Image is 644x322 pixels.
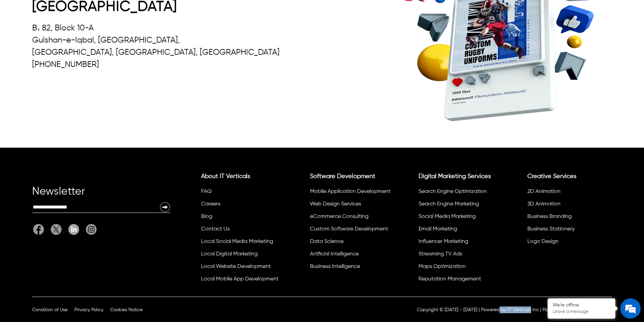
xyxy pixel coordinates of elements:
img: It Verticals Instagram [86,224,97,235]
li: FAQ [200,187,282,199]
a: eCommerce Consulting [310,214,368,219]
a: Cookies Notice [110,307,143,312]
p: [PHONE_NUMBER] [32,58,348,71]
li: Business Intelligence [309,262,391,274]
li: Email Marketing [418,224,500,237]
a: Facebook [33,224,47,235]
li: Influencer Marketing [418,237,500,249]
li: Maps Optimization [418,262,500,274]
a: 3D Animation [527,201,560,207]
a: Streaming TV Ads [419,251,462,257]
a: Condition of Use [32,307,68,312]
p: Copyright © [DATE] - [DATE] | Powered by IT Verticals Inc [417,306,539,313]
li: Custom Software Development [309,224,391,237]
a: Logo Design [527,239,558,244]
a: Blog [201,214,212,219]
a: Local Mobile App Development [201,276,279,282]
div: We're offline [553,302,610,308]
li: Search Engine Marketing [418,199,500,212]
div: Newsletter [32,188,170,202]
a: Artificial Intelligence [310,251,359,257]
a: Digital Marketing Services [419,173,491,179]
p: Leave a message [553,309,610,315]
img: Twitter [51,224,62,235]
li: Mobile Application Development [309,187,391,199]
a: Maps Optimization [419,264,466,269]
li: Artificial Intelligence [309,249,391,262]
a: Email Marketing [419,226,457,232]
li: Local Social Media Marketing [200,237,282,249]
a: FAQ [201,189,212,194]
li: Local Digital Marketing [200,249,282,262]
a: Local Website Development [201,264,271,269]
li: Local Mobile App Development [200,274,282,287]
img: Newsletter Submit [160,202,170,213]
li: eCommerce Consulting [309,212,391,224]
img: Facebook [33,224,44,235]
li: 3D Animation [526,199,609,212]
a: Business Stationery [527,226,575,232]
div: | [540,306,541,313]
a: Local Digital Marketing [201,251,258,257]
p: [GEOGRAPHIC_DATA], [GEOGRAPHIC_DATA], [GEOGRAPHIC_DATA] [32,46,348,58]
li: Business Branding [526,212,609,224]
li: Business Stationery [526,224,609,237]
a: Search Engine Optimization [419,189,487,194]
a: Custom Software Development [310,226,388,232]
a: Creative Services [527,173,576,179]
a: Reputation Management [419,276,481,282]
a: Influencer Marketing [419,239,468,244]
li: Search Engine Optimization [418,187,500,199]
li: Logo Design [526,237,609,249]
a: Mobile Application Development [310,189,390,194]
li: Contact Us [200,224,282,237]
li: Data Science [309,237,391,249]
a: It Verticals Instagram [82,224,97,235]
a: Contact Us [201,226,230,232]
li: Streaming TV Ads [418,249,500,262]
p: B، 82, Block 10-A [32,22,348,34]
div: Powered by [543,306,600,313]
a: Data Science [310,239,343,244]
li: Careers [200,199,282,212]
li: Blog [200,212,282,224]
a: Search Engine Marketing [419,201,479,207]
li: Web Design Services [309,199,391,212]
a: Business Intelligence [310,264,360,269]
a: Careers [201,201,220,207]
p: Gulshan-e-Iqbal, [GEOGRAPHIC_DATA], [32,34,348,46]
a: Business Branding [527,214,572,219]
a: Privacy Policy [74,307,103,312]
a: Social Media Marketing [419,214,476,219]
li: 2D Animation [526,187,609,199]
a: Web Design Services [310,201,361,207]
a: Linkedin [65,224,82,235]
a: Software Development [310,173,375,179]
a: 2D Animation [527,189,560,194]
img: Linkedin [68,224,79,234]
a: About IT Verticals [201,173,250,179]
li: Reputation Management [418,274,500,287]
li: Local Website Development [200,262,282,274]
a: Local Social Media Marketing [201,239,273,244]
a: Twitter [47,224,65,235]
li: Social Media Marketing [418,212,500,224]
